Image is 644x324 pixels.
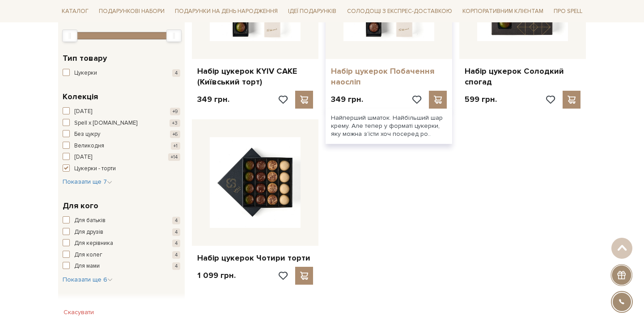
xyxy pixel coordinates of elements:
button: Цукерки - торти [63,164,180,173]
button: Показати ще 7 [63,177,112,186]
span: +3 [169,119,180,127]
button: Показати ще 6 [63,275,113,284]
a: Каталог [58,4,92,18]
span: +14 [168,153,180,161]
span: 4 [172,69,180,77]
span: Колекція [63,91,98,103]
span: +9 [170,108,180,115]
button: Для батьків 4 [63,216,180,225]
a: Набір цукерок KYIV CAKE (Київський торт) [197,66,313,87]
span: [DATE] [74,153,92,162]
button: Без цукру +6 [63,130,180,139]
button: Spell x [DOMAIN_NAME] +3 [63,119,180,128]
button: [DATE] +9 [63,107,180,116]
span: 4 [172,217,180,224]
span: [DATE] [74,107,92,116]
span: Тип товару [63,52,107,64]
button: Для мами 4 [63,262,180,271]
a: Набір цукерок Побачення наосліп [331,66,447,87]
span: Показати ще 6 [63,276,113,283]
span: Для кого [63,200,98,212]
span: +1 [171,142,180,150]
p: 1 099 грн. [197,270,236,281]
div: Найперший шматок. Найбільший шар крему. Але тепер у форматі цукерки, яку можна з’їсти хоч посеред... [326,109,452,144]
span: Показати ще 7 [63,178,112,185]
span: Смак / Додаткові інгредієнти [63,298,178,322]
span: Для друзів [74,228,103,237]
span: Для мами [74,262,100,271]
a: Набір цукерок Солодкий спогад [465,66,580,87]
button: Великодня +1 [63,142,180,151]
p: 349 грн. [197,94,229,105]
span: 4 [172,228,180,236]
span: Для батьків [74,216,106,225]
p: 349 грн. [331,94,363,105]
a: Корпоративним клієнтам [459,4,547,18]
div: Max [166,29,182,42]
span: 4 [172,262,180,270]
span: 4 [172,240,180,247]
span: Spell x [DOMAIN_NAME] [74,119,137,128]
div: Min [62,29,77,42]
a: Подарункові набори [95,4,168,18]
a: Набір цукерок Чотири торти [197,253,313,263]
a: Ідеї подарунків [284,4,340,18]
button: Цукерки 4 [63,69,180,78]
span: Цукерки [74,69,97,78]
button: Для керівника 4 [63,239,180,248]
a: Подарунки на День народження [171,4,281,18]
a: Про Spell [550,4,586,18]
span: Цукерки - торти [74,164,116,173]
button: [DATE] +14 [63,153,180,162]
p: 599 грн. [465,94,497,105]
button: Скасувати [58,305,99,320]
span: Для керівника [74,239,113,248]
button: Для колег 4 [63,251,180,260]
span: Для колег [74,251,102,260]
a: Солодощі з експрес-доставкою [343,4,456,19]
span: Без цукру [74,130,100,139]
span: 4 [172,251,180,259]
span: +6 [170,130,180,138]
span: Великодня [74,142,104,151]
button: Для друзів 4 [63,228,180,237]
